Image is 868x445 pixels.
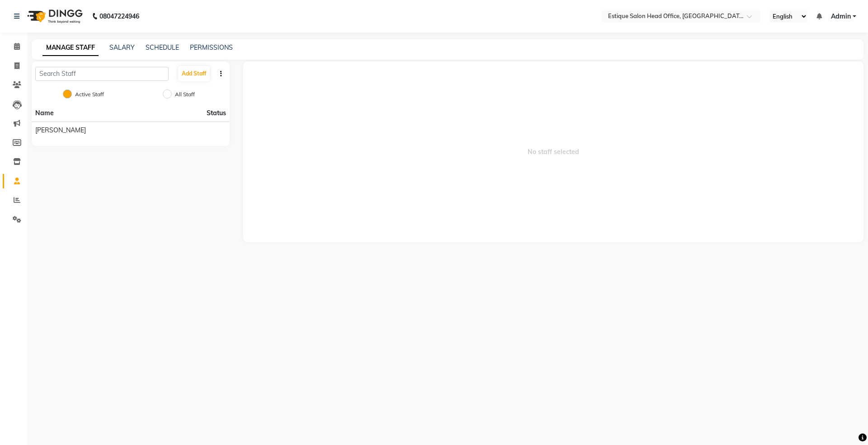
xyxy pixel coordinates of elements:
[23,4,85,29] img: logo
[175,90,195,98] label: All Staff
[178,66,210,81] button: Add Staff
[35,109,54,117] span: Name
[109,43,135,52] a: SALARY
[146,43,179,52] a: SCHEDULE
[99,4,139,29] b: 08047224946
[190,43,233,52] a: PERMISSIONS
[35,126,86,135] span: [PERSON_NAME]
[35,67,169,81] input: Search Staff
[207,108,226,118] span: Status
[243,61,864,242] span: No staff selected
[42,40,99,56] a: MANAGE STAFF
[831,12,851,21] span: Admin
[75,90,104,98] label: Active Staff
